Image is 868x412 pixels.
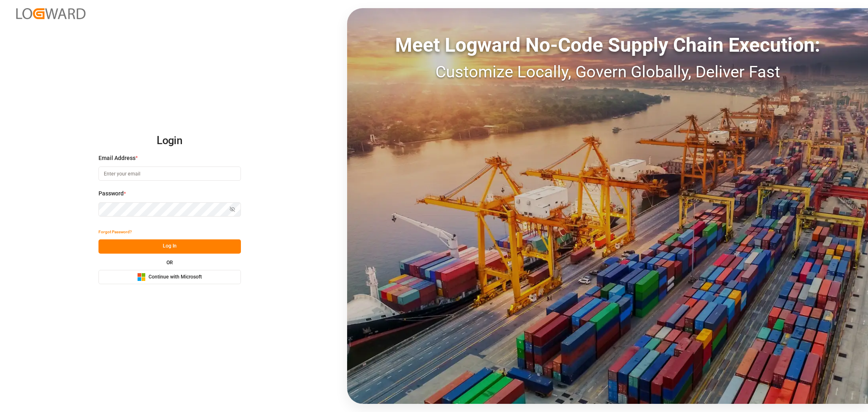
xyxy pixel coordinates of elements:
[98,270,241,284] button: Continue with Microsoft
[98,225,132,239] button: Forgot Password?
[98,189,124,198] span: Password
[98,154,136,162] span: Email Address
[16,8,85,19] img: Logward_new_orange.png
[166,260,173,265] small: OR
[98,239,241,254] button: Log In
[98,167,241,181] input: Enter your email
[347,31,868,60] div: Meet Logward No-Code Supply Chain Execution:
[98,128,241,154] h2: Login
[149,274,202,281] span: Continue with Microsoft
[347,60,868,84] div: Customize Locally, Govern Globally, Deliver Fast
